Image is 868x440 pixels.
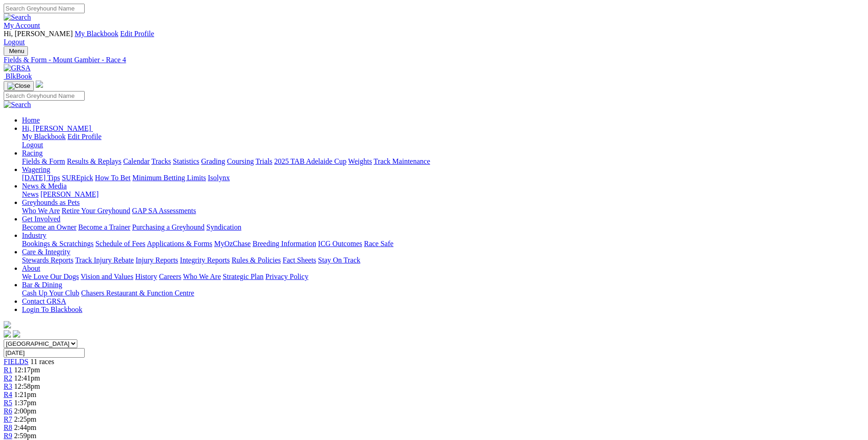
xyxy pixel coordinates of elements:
span: 12:41pm [14,374,40,382]
div: News & Media [22,190,864,199]
div: Care & Integrity [22,256,864,264]
div: Wagering [22,174,864,182]
a: R8 [4,424,12,431]
a: Breeding Information [253,240,316,247]
a: Schedule of Fees [95,240,145,247]
a: Vision and Values [81,273,133,280]
a: Industry [22,231,46,239]
span: Menu [9,48,24,54]
a: R7 [4,415,12,423]
a: Tracks [151,157,171,165]
span: 12:17pm [14,366,40,374]
a: Privacy Policy [265,273,308,280]
a: GAP SA Assessments [132,207,196,215]
img: logo-grsa-white.png [36,80,43,88]
a: Coursing [227,157,254,165]
img: Close [7,82,30,90]
a: Retire Your Greyhound [62,207,130,215]
a: R2 [4,374,12,382]
span: 12:58pm [14,382,40,390]
span: 1:37pm [14,399,37,407]
a: Edit Profile [120,30,154,38]
div: Racing [22,157,864,166]
div: Bar & Dining [22,289,864,297]
input: Search [4,4,85,13]
a: Edit Profile [68,133,102,140]
a: Fields & Form [22,157,65,165]
a: Track Injury Rebate [75,256,134,264]
a: Chasers Restaurant & Function Centre [81,289,194,297]
a: My Account [4,21,40,29]
div: My Account [4,30,864,46]
button: Toggle navigation [4,46,28,56]
a: Minimum Betting Limits [132,174,206,182]
a: Greyhounds as Pets [22,199,80,206]
a: Bookings & Scratchings [22,240,93,247]
img: Search [4,13,31,21]
a: Careers [159,273,181,280]
a: History [135,273,157,280]
a: Login To Blackbook [22,306,82,313]
a: Care & Integrity [22,248,70,256]
a: Who We Are [183,273,221,280]
div: Get Involved [22,223,864,231]
a: Racing [22,149,43,157]
div: Fields & Form - Mount Gambier - Race 4 [4,56,864,64]
a: Logout [22,141,43,149]
a: Statistics [173,157,199,165]
a: Race Safe [364,240,393,247]
a: Purchasing a Greyhound [132,223,205,231]
a: About [22,264,40,272]
a: FIELDS [4,358,28,365]
a: Isolynx [208,174,230,182]
a: Get Involved [22,215,60,223]
a: BlkBook [4,72,32,80]
span: 11 races [30,358,54,365]
a: Grading [201,157,225,165]
a: R6 [4,407,12,415]
a: Who We Are [22,207,60,215]
a: Cash Up Your Club [22,289,79,297]
div: Industry [22,240,864,248]
a: Injury Reports [135,256,178,264]
a: Stewards Reports [22,256,73,264]
div: Greyhounds as Pets [22,207,864,215]
a: ICG Outcomes [318,240,362,247]
a: Become an Owner [22,223,76,231]
span: R4 [4,391,12,398]
a: Stay On Track [318,256,360,264]
a: Weights [348,157,372,165]
a: [DATE] Tips [22,174,60,182]
span: 2:59pm [14,432,37,440]
a: Syndication [206,223,241,231]
a: Integrity Reports [180,256,230,264]
img: Search [4,101,31,109]
a: Calendar [123,157,150,165]
a: Results & Replays [67,157,121,165]
a: R3 [4,382,12,390]
a: We Love Our Dogs [22,273,79,280]
a: Become a Trainer [78,223,130,231]
a: MyOzChase [214,240,251,247]
a: Fact Sheets [283,256,316,264]
a: News & Media [22,182,67,190]
span: 2:00pm [14,407,37,415]
input: Search [4,91,85,101]
a: SUREpick [62,174,93,182]
span: R9 [4,432,12,440]
a: R5 [4,399,12,407]
div: Hi, [PERSON_NAME] [22,133,864,149]
a: My Blackbook [22,133,66,140]
a: [PERSON_NAME] [40,190,98,198]
input: Select date [4,348,85,358]
a: Strategic Plan [223,273,264,280]
button: Toggle navigation [4,81,34,91]
img: logo-grsa-white.png [4,321,11,328]
img: twitter.svg [13,330,20,338]
a: Logout [4,38,25,46]
a: R1 [4,366,12,374]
